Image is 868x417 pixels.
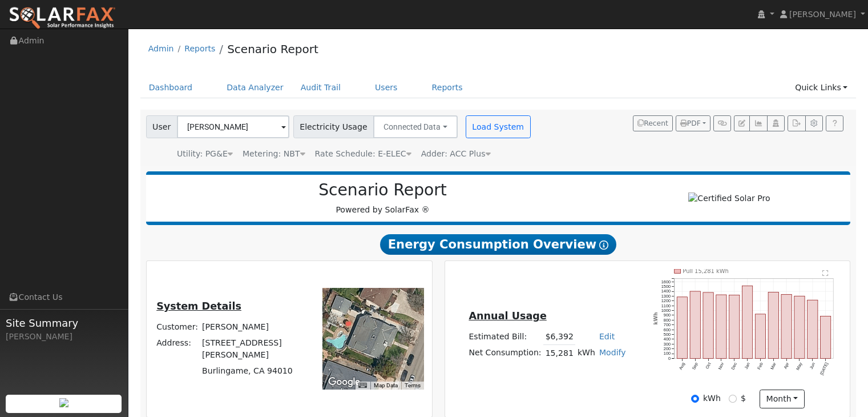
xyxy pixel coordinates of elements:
text: 800 [664,318,671,323]
a: Users [366,77,406,98]
text: Nov [717,362,725,371]
text: Sep [691,362,699,371]
button: Multi-Series Graph [749,115,767,131]
text: kWh [653,312,659,325]
rect: onclick="" [703,292,713,359]
a: Reports [184,44,215,53]
span: [PERSON_NAME] [789,10,856,19]
text: Pull 15,281 kWh [683,268,729,274]
button: Login As [767,115,785,131]
button: Connected Data [373,115,458,138]
a: Audit Trail [292,77,349,98]
input: $ [729,395,737,403]
text: Apr [783,362,790,370]
text: 1000 [661,308,671,313]
a: Admin [148,44,174,53]
div: Utility: PG&E [177,148,233,160]
button: Generate Report Link [713,115,731,131]
td: Estimated Bill: [467,328,543,345]
td: [STREET_ADDRESS][PERSON_NAME] [200,335,307,363]
img: Certified Solar Pro [688,193,770,205]
text:  [822,270,829,276]
a: Data Analyzer [218,77,292,98]
a: Modify [599,348,626,357]
button: PDF [676,115,710,131]
u: System Details [156,300,241,312]
td: $6,392 [543,328,575,345]
a: Open this area in Google Maps (opens a new window) [325,375,363,390]
text: Feb [757,362,764,370]
text: 1200 [661,298,671,303]
button: Edit User [734,115,750,131]
div: Metering: NBT [243,148,305,160]
rect: onclick="" [794,296,805,358]
img: SolarFax [9,6,116,30]
span: Site Summary [6,315,122,331]
label: kWh [703,392,721,404]
a: Dashboard [140,77,201,98]
a: Reports [423,77,471,98]
td: [PERSON_NAME] [200,319,307,335]
text: 1100 [661,303,671,308]
td: Burlingame, CA 94010 [200,363,307,379]
rect: onclick="" [821,316,831,359]
td: kWh [575,345,597,362]
img: retrieve [59,398,68,407]
a: Scenario Report [227,42,318,56]
text: 900 [664,312,671,318]
div: Adder: ACC Plus [421,148,491,160]
rect: onclick="" [756,314,766,359]
td: 15,281 [543,345,575,362]
text: Mar [769,362,777,371]
span: Energy Consumption Overview [380,234,616,255]
text: Aug [678,362,686,371]
label: $ [741,392,746,404]
div: Powered by SolarFax ® [152,181,614,216]
rect: onclick="" [781,294,792,358]
a: Help Link [826,115,843,131]
rect: onclick="" [808,300,818,358]
button: Map Data [374,382,398,390]
rect: onclick="" [729,295,740,359]
text: 500 [664,332,671,337]
input: Select a User [177,115,289,138]
span: User [146,115,177,138]
text: 1600 [661,279,671,284]
rect: onclick="" [768,292,778,358]
rect: onclick="" [742,286,753,358]
a: Quick Links [786,77,856,98]
text: 600 [664,327,671,332]
text: Jun [809,362,816,370]
div: [PERSON_NAME] [6,331,122,343]
u: Annual Usage [469,310,546,322]
text: 1500 [661,284,671,289]
rect: onclick="" [677,297,687,359]
text: Oct [705,362,712,370]
text: [DATE] [819,362,829,376]
h2: Scenario Report [158,181,608,200]
rect: onclick="" [690,291,700,359]
i: Show Help [599,240,608,250]
text: 1300 [661,294,671,299]
text: 400 [664,336,671,342]
td: Address: [155,335,200,363]
button: month [760,390,805,409]
button: Keyboard shortcuts [358,382,366,390]
text: 200 [664,346,671,351]
button: Export Interval Data [788,115,805,131]
img: Google [325,375,363,390]
span: Alias: None [315,149,411,158]
span: PDF [680,119,701,127]
td: Customer: [155,319,200,335]
input: kWh [691,395,699,403]
td: Net Consumption: [467,345,543,362]
text: 100 [664,351,671,356]
button: Recent [633,115,673,131]
a: Edit [599,332,615,341]
span: Electricity Usage [293,115,374,138]
button: Settings [805,115,823,131]
a: Terms [405,382,421,388]
text: 1400 [661,288,671,294]
text: May [796,362,804,371]
text: 700 [664,322,671,327]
